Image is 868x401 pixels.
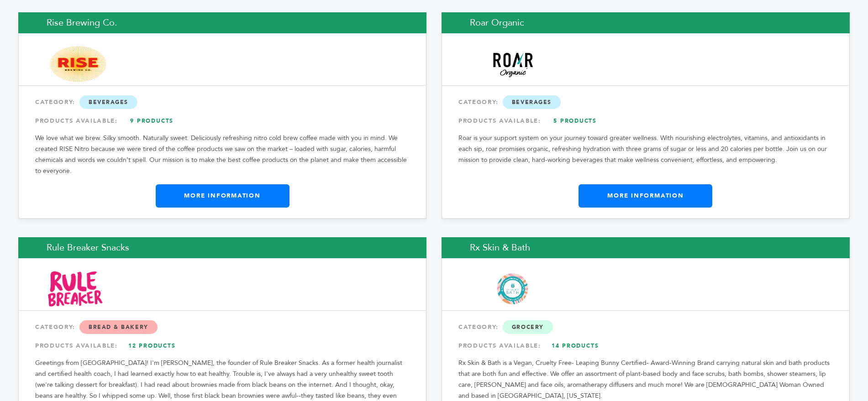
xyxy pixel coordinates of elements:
h2: Rule Breaker Snacks [18,237,426,258]
a: More Information [156,184,289,207]
div: CATEGORY: [35,94,410,110]
div: PRODUCTS AVAILABLE: [35,338,410,354]
p: We love what we brew. Silky smooth. Naturally sweet. Deliciously refreshing nitro cold brew coffe... [35,133,410,177]
img: Roar Organic [470,49,555,80]
a: 14 Products [543,338,607,354]
div: PRODUCTS AVAILABLE: [458,113,833,129]
div: PRODUCTS AVAILABLE: [35,113,410,129]
img: Rise Brewing Co. [47,45,109,83]
h2: Roar Organic [442,12,850,33]
div: CATEGORY: [35,319,410,335]
p: Roar is your support system on your journey toward greater wellness. With nourishing electrolytes... [458,133,833,166]
span: Beverages [503,95,561,109]
a: 12 Products [120,338,184,354]
a: More Information [579,184,712,207]
a: 9 Products [120,113,184,129]
h2: Rise Brewing Co. [18,12,426,33]
img: Rule Breaker Snacks [47,270,104,308]
span: Beverages [79,95,137,109]
a: 5 Products [543,113,607,129]
div: CATEGORY: [458,319,833,335]
div: CATEGORY: [458,94,833,110]
h2: Rx Skin & Bath [442,237,850,258]
span: Bread & Bakery [79,320,158,334]
img: Rx Skin & Bath [470,273,555,304]
span: Grocery [503,320,553,334]
div: PRODUCTS AVAILABLE: [458,338,833,354]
